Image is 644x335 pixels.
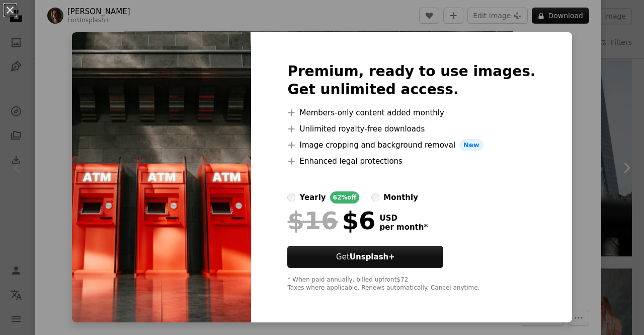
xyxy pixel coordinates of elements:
[287,208,375,234] div: $6
[287,193,295,202] input: yearly62%off
[287,276,535,292] div: * When paid annually, billed upfront $72 Taxes where applicable. Renews automatically. Cancel any...
[459,139,484,151] span: New
[287,123,535,135] li: Unlimited royalty-free downloads
[383,191,418,204] div: monthly
[287,139,535,151] li: Image cropping and background removal
[379,214,428,223] span: USD
[371,193,379,202] input: monthly
[287,107,535,119] li: Members-only content added monthly
[287,208,338,234] span: $16
[72,32,251,322] img: premium_photo-1755902366064-0a3d47366ff1
[287,155,535,167] li: Enhanced legal protections
[287,62,535,99] h2: Premium, ready to use images. Get unlimited access.
[287,246,443,268] button: GetUnsplash+
[350,252,395,261] strong: Unsplash+
[379,223,428,232] span: per month *
[330,191,360,204] div: 62% off
[299,191,326,204] div: yearly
